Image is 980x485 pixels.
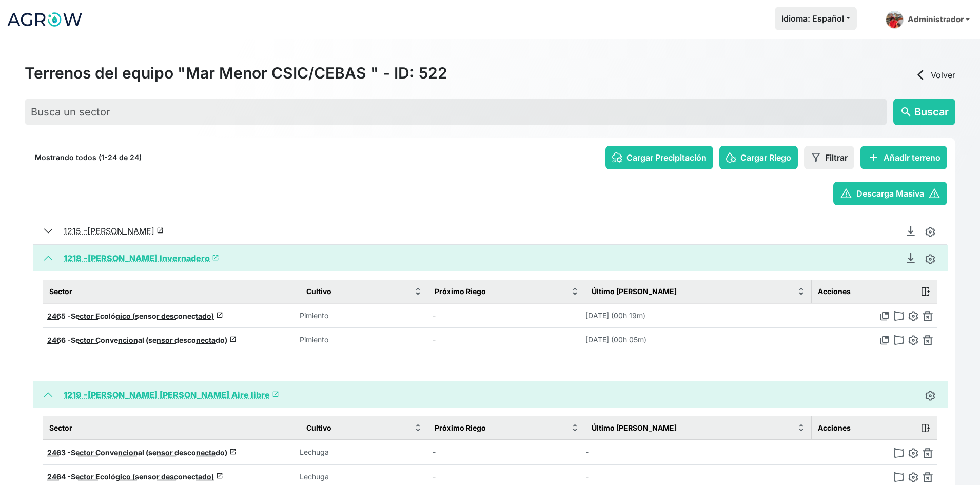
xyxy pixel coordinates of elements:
img: modify-polygon [894,311,904,321]
span: 2466 - [47,336,71,344]
img: group [879,311,890,321]
a: 1219 -[PERSON_NAME] [PERSON_NAME] Aire librelaunch [64,390,279,400]
span: launch [272,391,279,398]
a: 1218 -[PERSON_NAME] Invernaderolaunch [64,253,219,263]
a: 2466 -Sector Convencional (sensor desconectado)launch [47,336,237,344]
span: 1218 - [64,253,88,263]
span: Sector [49,422,72,433]
img: group [879,335,890,345]
img: action [920,286,931,297]
a: 2463 -Sector Convencional (sensor desconectado)launch [47,448,237,457]
button: warningDescarga Masivawarning [833,182,947,205]
img: modify-polygon [894,448,904,458]
button: Filtrar [804,146,854,169]
span: Buscar [914,104,949,120]
button: addAñadir terreno [860,146,947,169]
a: 1215 -[PERSON_NAME]launch [64,226,164,236]
span: launch [212,254,219,261]
span: Sector Convencional (sensor desconectado) [71,336,227,344]
a: Administrador [881,7,974,33]
img: Logo [6,7,83,32]
p: - [433,335,489,345]
img: edit [925,391,935,401]
a: Descargar Recomendación de Riego en PDF [900,226,921,236]
span: 1215 - [64,226,87,236]
span: launch [216,472,223,479]
button: Cargar Precipitación [605,146,713,169]
img: edit [908,311,918,321]
img: edit [908,335,918,345]
span: arrow_back_ios [914,69,927,81]
span: Cultivo [306,422,331,433]
span: Próximo Riego [435,286,486,297]
img: modify-polygon [894,335,904,345]
td: [DATE] (00h 05m) [585,328,812,352]
span: warning [840,187,852,200]
span: Último [PERSON_NAME] [592,286,677,297]
img: modify-polygon [894,472,904,482]
span: Sector Ecológico (sensor desconectado) [71,472,214,481]
img: edit [908,448,918,458]
img: sort [797,424,805,432]
span: search [900,106,912,118]
img: delete [923,448,933,458]
img: sort [571,287,579,295]
span: 2463 - [47,448,71,457]
td: [DATE] (00h 19m) [585,303,812,328]
img: sort [414,287,422,295]
td: Pimiento [300,328,428,352]
h2: Terrenos del equipo "Mar Menor CSIC/CEBAS " - ID: 522 [25,64,447,82]
p: - [433,472,489,482]
button: searchBuscar [893,99,955,125]
span: Cultivo [306,286,331,297]
span: add [867,151,879,164]
span: launch [229,448,237,455]
img: edit [925,254,935,264]
span: Cargar Precipitación [626,151,707,164]
span: Próximo Riego [435,422,486,433]
span: 2465 - [47,312,71,320]
button: 1215 -[PERSON_NAME]launch [33,218,948,244]
button: Cargar Riego [719,146,798,169]
button: Idioma: Español [775,7,857,30]
p: - [433,311,489,321]
span: Acciones [818,422,851,433]
img: action [920,423,931,433]
span: Último [PERSON_NAME] [592,422,677,433]
img: edit [925,227,935,237]
img: sort [414,424,422,432]
a: Descargar Recomendación de Riego en PDF [900,253,921,263]
img: filter [811,152,821,163]
td: Lechuga [300,440,428,464]
span: Sector Convencional (sensor desconectado) [71,448,227,457]
img: delete [923,311,933,321]
input: Busca un sector [25,99,887,125]
span: Cargar Riego [740,151,791,164]
span: launch [229,336,237,343]
img: sort [797,287,805,295]
span: Acciones [818,286,851,297]
span: Sector [49,286,72,297]
span: warning [928,187,940,200]
img: rain-config [612,152,622,163]
span: Sector Ecológico (sensor desconectado) [71,312,214,320]
span: launch [216,312,223,319]
button: 1218 -[PERSON_NAME] Invernaderolaunch [33,245,948,271]
a: 2464 -Sector Ecológico (sensor desconectado)launch [47,472,223,481]
a: arrow_back_iosVolver [914,69,955,81]
td: - [585,440,812,464]
img: admin-picture [886,11,904,29]
img: sort [571,424,579,432]
button: 1219 -[PERSON_NAME] [PERSON_NAME] Aire librelaunch [33,381,948,408]
p: - [433,447,489,457]
img: delete [923,335,933,345]
a: 2465 -Sector Ecológico (sensor desconectado)launch [47,312,223,320]
img: irrigation-config [726,152,736,163]
span: launch [156,227,164,234]
img: delete [923,472,933,482]
p: Mostrando todos (1-24 de 24) [35,152,142,163]
span: 2464 - [47,472,71,481]
img: edit [908,472,918,482]
span: 1219 - [64,390,88,400]
td: Pimiento [300,303,428,328]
